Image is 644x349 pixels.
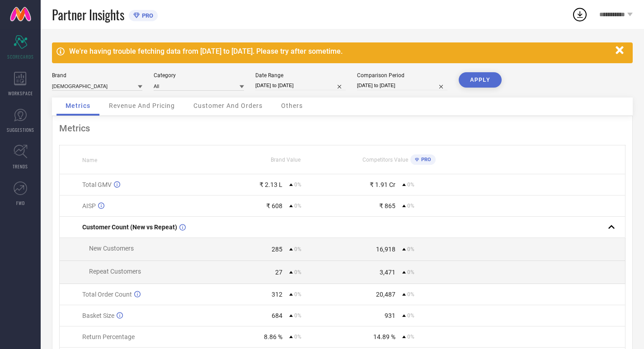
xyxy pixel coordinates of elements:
span: Return Percentage [82,333,135,340]
div: 14.89 % [373,333,395,340]
span: TRENDS [13,163,28,170]
div: 20,487 [376,291,395,298]
div: Metrics [59,123,625,134]
span: Basket Size [82,312,114,319]
span: Metrics [66,102,90,109]
div: ₹ 2.13 L [259,181,282,188]
span: WORKSPACE [8,90,33,97]
span: 0% [407,203,414,209]
span: Others [281,102,303,109]
span: Total GMV [82,181,112,188]
div: We're having trouble fetching data from [DATE] to [DATE]. Please try after sometime. [69,47,611,56]
span: Total Order Count [82,291,132,298]
div: Date Range [255,72,346,79]
span: 0% [294,246,301,252]
span: 0% [294,334,301,340]
button: APPLY [459,72,502,88]
span: Competitors Value [362,157,408,163]
input: Select date range [255,81,346,90]
span: FWD [16,200,25,206]
span: Repeat Customers [89,268,141,275]
span: 0% [407,291,414,298]
span: 0% [407,312,414,319]
span: Name [82,157,97,163]
span: PRO [419,157,431,163]
span: AISP [82,202,96,209]
span: PRO [140,12,153,19]
div: 312 [272,291,282,298]
div: Comparison Period [357,72,447,79]
span: 0% [407,269,414,275]
span: 0% [294,312,301,319]
span: 0% [294,181,301,188]
span: 0% [407,181,414,188]
div: 3,471 [380,269,395,276]
span: Brand Value [271,157,301,163]
span: New Customers [89,245,134,252]
span: Partner Insights [52,5,124,24]
div: ₹ 608 [266,202,282,209]
span: 0% [294,203,301,209]
div: Category [154,72,244,79]
span: Revenue And Pricing [109,102,175,109]
span: 0% [407,246,414,252]
div: 285 [272,246,282,253]
div: ₹ 1.91 Cr [370,181,395,188]
div: Brand [52,72,142,79]
span: 0% [407,334,414,340]
span: Customer Count (New vs Repeat) [82,223,177,231]
div: 8.86 % [264,333,282,340]
span: SUGGESTIONS [7,126,34,133]
span: SCORECARDS [7,53,34,60]
div: 931 [385,312,395,319]
div: 16,918 [376,246,395,253]
div: 684 [272,312,282,319]
div: 27 [275,269,282,276]
div: Open download list [572,6,588,23]
span: 0% [294,291,301,298]
div: ₹ 865 [379,202,395,209]
span: 0% [294,269,301,275]
span: Customer And Orders [193,102,263,109]
input: Select comparison period [357,81,447,90]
